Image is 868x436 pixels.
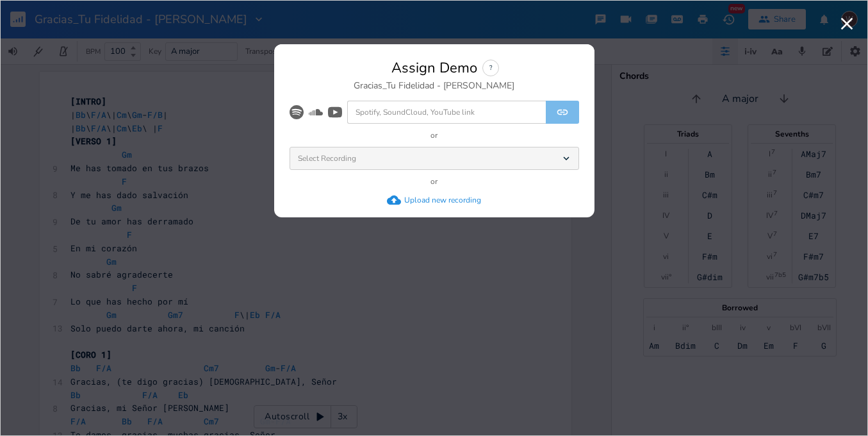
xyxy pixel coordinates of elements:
div: or [430,131,438,139]
div: ? [482,60,499,76]
button: Link Demo [546,101,579,124]
div: Assign Demo [391,61,477,75]
span: Select Recording [298,155,356,162]
button: Upload new recording [387,193,481,207]
div: Upload new recording [404,195,481,205]
div: Gracias_Tu Fidelidad - [PERSON_NAME] [354,81,514,90]
input: Spotify, SoundCloud, YouTube link [347,101,546,124]
div: or [430,178,438,185]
